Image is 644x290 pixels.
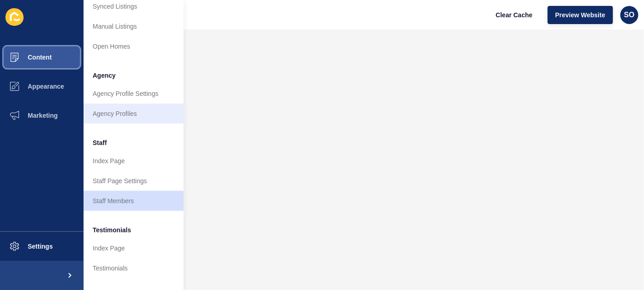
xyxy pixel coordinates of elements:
[93,138,107,147] span: Staff
[488,6,540,24] button: Clear Cache
[84,171,183,191] a: Staff Page Settings
[84,104,183,124] a: Agency Profiles
[93,225,131,235] span: Testimonials
[624,10,634,20] span: SO
[555,10,605,20] span: Preview Website
[496,10,533,20] span: Clear Cache
[84,151,183,171] a: Index Page
[548,6,613,24] button: Preview Website
[84,191,183,211] a: Staff Members
[84,36,183,56] a: Open Homes
[93,71,116,80] span: Agency
[84,258,183,278] a: Testimonials
[84,16,183,36] a: Manual Listings
[84,84,183,104] a: Agency Profile Settings
[84,238,183,258] a: Index Page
